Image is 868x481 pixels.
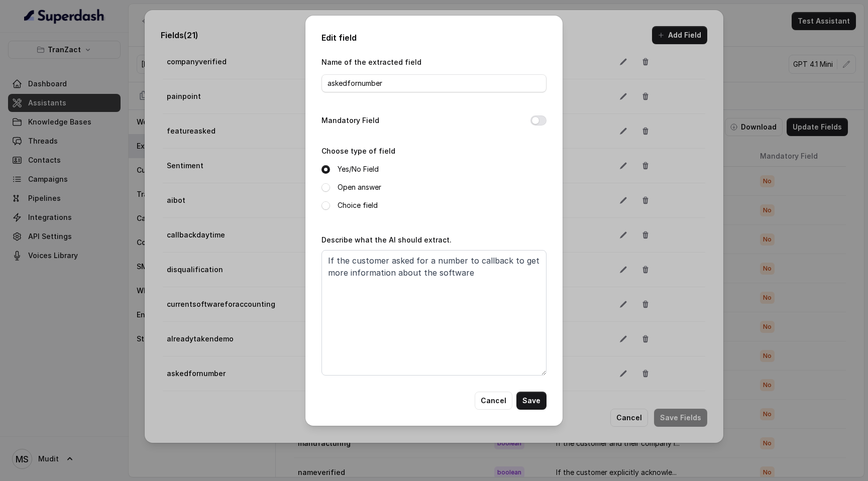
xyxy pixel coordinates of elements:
[321,58,421,66] label: Name of the extracted field
[321,32,547,44] h2: Edit field
[475,392,512,410] button: Cancel
[338,181,381,193] label: Open answer
[338,163,379,175] label: Yes/No Field
[516,392,547,410] button: Save
[338,199,378,211] label: Choice field
[321,235,452,244] label: Describe what the AI should extract.
[321,114,379,127] label: Mandatory Field
[321,147,395,155] label: Choose type of field
[321,250,547,376] textarea: If the customer asked for a number to callback to get more information about the software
